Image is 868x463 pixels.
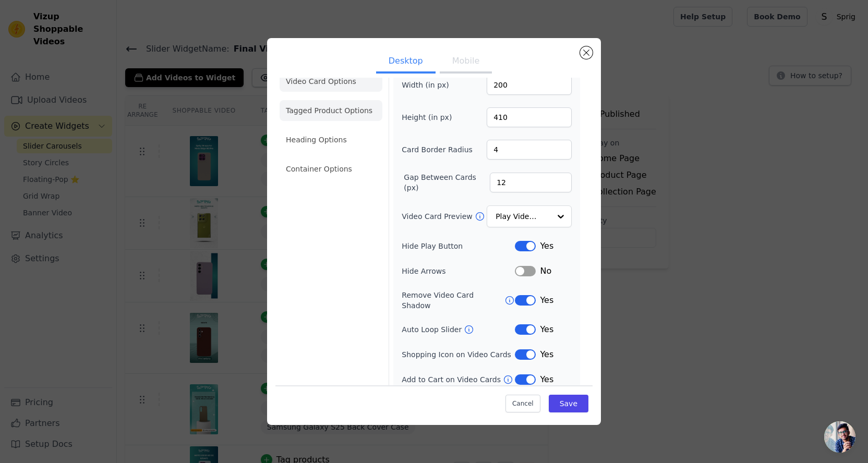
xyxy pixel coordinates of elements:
span: Yes [540,323,553,336]
label: Shopping Icon on Video Cards [402,349,515,360]
li: Video Card Options [280,71,382,92]
label: Video Card Preview [402,211,474,222]
label: Add to Cart on Video Cards [402,374,503,385]
label: Width (in px) [402,80,459,90]
button: Close modal [580,46,593,59]
span: Yes [540,294,553,307]
li: Tagged Product Options [280,100,382,121]
span: Yes [540,348,553,361]
button: Desktop [376,51,436,74]
label: Auto Loop Slider [402,324,464,335]
div: Open chat [824,421,855,453]
label: Remove Video Card Shadow [402,290,504,311]
button: Cancel [505,395,540,412]
span: Yes [540,373,553,386]
label: Height (in px) [402,112,459,123]
button: Mobile [440,51,492,74]
label: Gap Between Cards (px) [404,172,490,193]
li: Container Options [280,159,382,179]
label: Card Border Radius [402,144,473,155]
label: Hide Play Button [402,241,515,251]
span: Yes [540,240,553,252]
li: Heading Options [280,129,382,150]
span: No [540,265,551,277]
label: Hide Arrows [402,266,515,276]
button: Save [549,395,588,412]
